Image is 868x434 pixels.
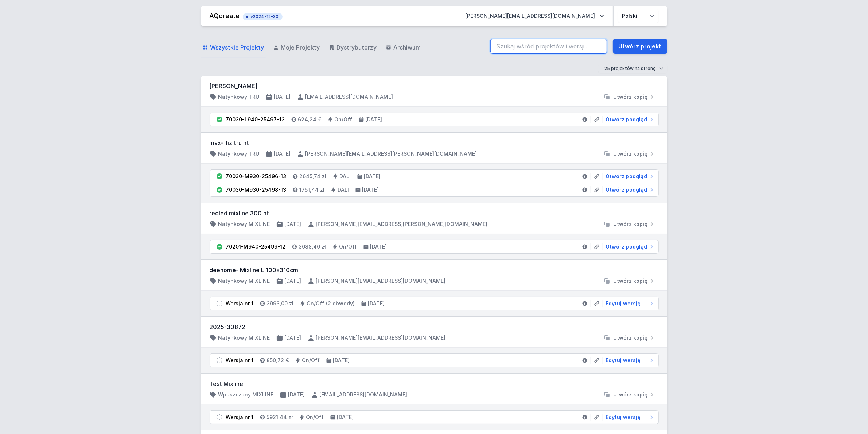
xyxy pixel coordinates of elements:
h4: Wpuszczany MIXLINE [218,391,274,398]
h4: 3088,40 zł [299,243,326,250]
div: Wersja nr 1 [226,414,254,421]
h3: Test Mixline [210,379,659,388]
img: draft.svg [216,414,223,421]
h4: [DATE] [362,186,379,193]
a: Edytuj wersję [603,357,655,364]
h3: [PERSON_NAME] [210,82,659,90]
h4: 2645,74 zł [300,173,327,180]
h3: 2025-30872 [210,322,659,331]
h3: deehome- Mixline L 100x310cm [210,266,659,274]
div: 70201-M940-25499-12 [226,243,286,250]
h4: [DATE] [274,150,291,157]
span: Utwórz kopię [614,150,648,157]
h4: 1751,44 zł [300,186,325,193]
h4: 624,24 € [298,116,322,123]
select: Wybierz język [618,9,659,23]
h4: [PERSON_NAME][EMAIL_ADDRESS][DOMAIN_NAME] [316,334,446,341]
a: Dystrybutorzy [327,37,378,58]
h4: [DATE] [333,357,350,364]
h4: 3993,00 zł [267,300,294,307]
h4: [DATE] [364,173,381,180]
h4: [EMAIL_ADDRESS][DOMAIN_NAME] [320,391,408,398]
a: Otwórz podgląd [603,173,655,180]
button: [PERSON_NAME][EMAIL_ADDRESS][DOMAIN_NAME] [460,9,610,23]
div: Wersja nr 1 [226,300,254,307]
span: Utwórz kopię [614,277,648,285]
button: Utwórz kopię [600,150,659,157]
h4: Natynkowy MIXLINE [218,220,270,228]
a: Otwórz podgląd [603,116,655,123]
span: Utwórz kopię [614,334,648,341]
div: 70030-L940-25497-13 [226,116,285,123]
h4: On/Off [306,414,324,421]
h4: [DATE] [274,93,291,101]
span: Otwórz podgląd [606,186,647,193]
h4: [DATE] [337,414,354,421]
button: Utwórz kopię [600,334,659,341]
span: v2024-12-30 [246,14,279,20]
span: Edytuj wersję [606,414,641,421]
a: Otwórz podgląd [603,243,655,250]
h4: [DATE] [285,334,301,341]
h4: 850,72 € [267,357,289,364]
h4: [PERSON_NAME][EMAIL_ADDRESS][PERSON_NAME][DOMAIN_NAME] [305,150,477,157]
span: Wszystkie Projekty [210,43,264,52]
h4: [PERSON_NAME][EMAIL_ADDRESS][PERSON_NAME][DOMAIN_NAME] [316,220,488,228]
button: Utwórz kopię [600,93,659,101]
h4: [DATE] [285,277,301,285]
h4: On/Off [302,357,320,364]
h4: [EMAIL_ADDRESS][DOMAIN_NAME] [305,93,393,101]
h4: On/Off [339,243,357,250]
h4: Natynkowy MIXLINE [218,334,270,341]
h4: [DATE] [366,116,382,123]
button: Utwórz kopię [600,277,659,285]
div: 70030-M930-25498-13 [226,186,287,193]
a: Moje Projekty [272,37,322,58]
h4: [DATE] [370,243,387,250]
span: Utwórz kopię [614,391,648,398]
a: Archiwum [384,37,423,58]
h4: [PERSON_NAME][EMAIL_ADDRESS][DOMAIN_NAME] [316,277,446,285]
a: Otwórz podgląd [603,186,655,193]
span: Edytuj wersję [606,300,641,307]
a: Utwórz projekt [613,39,667,54]
h3: redled mixline 300 nt [210,209,659,218]
span: Dystrybutorzy [337,43,377,52]
button: v2024-12-30 [243,12,283,20]
a: Wszystkie Projekty [201,37,266,58]
span: Otwórz podgląd [606,173,647,180]
span: Utwórz kopię [614,93,648,101]
span: Otwórz podgląd [606,116,647,123]
h4: [DATE] [288,391,305,398]
h4: On/Off [335,116,353,123]
input: Szukaj wśród projektów i wersji... [490,39,607,54]
h4: Natynkowy TRU [218,150,260,157]
button: Utwórz kopię [600,391,659,398]
img: draft.svg [216,300,223,307]
button: Utwórz kopię [600,220,659,228]
span: Archiwum [394,43,421,52]
h4: 5921,44 zł [267,414,293,421]
img: draft.svg [216,357,223,364]
h4: DALI [340,173,351,180]
span: Edytuj wersję [606,357,641,364]
h4: Natynkowy TRU [218,93,260,101]
h4: On/Off (2 obwody) [307,300,355,307]
h4: [DATE] [368,300,385,307]
div: Wersja nr 1 [226,357,254,364]
span: Otwórz podgląd [606,243,647,250]
h4: [DATE] [285,220,301,228]
span: Utwórz kopię [614,220,648,228]
a: Edytuj wersję [603,414,655,421]
span: Moje Projekty [281,43,320,52]
div: 70030-M930-25496-13 [226,173,287,180]
h4: Natynkowy MIXLINE [218,277,270,285]
h4: DALI [338,186,349,193]
a: AQcreate [210,12,240,20]
h3: max-fliz tru nt [210,138,659,147]
a: Edytuj wersję [603,300,655,307]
